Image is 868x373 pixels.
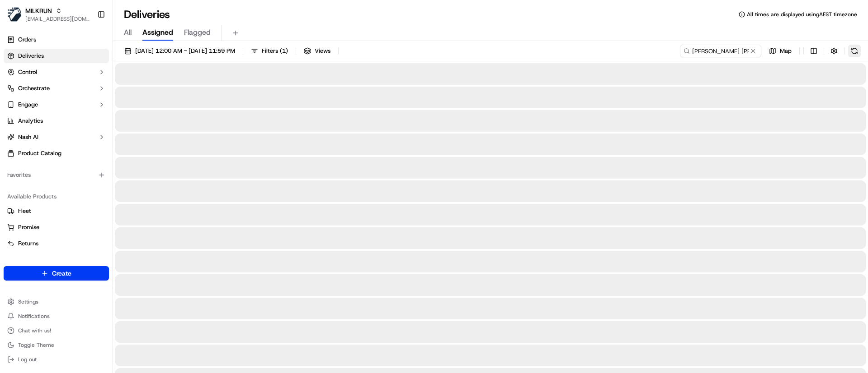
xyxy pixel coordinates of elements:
[18,239,38,248] span: Returns
[25,15,90,23] button: [EMAIL_ADDRESS][DOMAIN_NAME]
[280,47,288,55] span: ( 1 )
[18,52,44,60] span: Deliveries
[18,341,54,349] span: Toggle Theme
[4,204,109,218] button: Fleet
[4,65,109,79] button: Control
[4,220,109,235] button: Promise
[7,207,105,215] a: Fleet
[765,45,796,57] button: Map
[4,32,109,47] a: Orders
[4,49,109,63] a: Deliveries
[18,149,61,157] span: Product Catalog
[18,117,43,125] span: Analytics
[7,7,22,22] img: MILKRUN
[18,101,38,109] span: Engage
[4,189,109,204] div: Available Products
[142,27,173,38] span: Assigned
[25,6,52,15] button: MILKRUN
[18,327,51,334] span: Chat with us!
[18,207,31,215] span: Fleet
[4,130,109,144] button: Nash AI
[52,269,71,278] span: Create
[7,223,105,231] a: Promise
[4,4,94,25] button: MILKRUNMILKRUN[EMAIL_ADDRESS][DOMAIN_NAME]
[120,45,239,57] button: [DATE] 12:00 AM - [DATE] 11:59 PM
[18,133,38,141] span: Nash AI
[4,236,109,251] button: Returns
[4,266,109,281] button: Create
[300,45,335,57] button: Views
[124,7,170,22] h1: Deliveries
[4,324,109,337] button: Chat with us!
[18,356,37,363] span: Log out
[7,239,105,248] a: Returns
[18,298,38,305] span: Settings
[18,223,39,231] span: Promise
[4,168,109,182] div: Favorites
[4,114,109,128] a: Analytics
[135,47,235,55] span: [DATE] 12:00 AM - [DATE] 11:59 PM
[18,68,37,76] span: Control
[747,11,857,18] span: All times are displayed using AEST timezone
[124,27,132,38] span: All
[18,36,36,44] span: Orders
[680,45,761,57] input: Type to search
[184,27,211,38] span: Flagged
[18,313,50,320] span: Notifications
[18,84,50,92] span: Orchestrate
[315,47,330,55] span: Views
[4,353,109,366] button: Log out
[4,295,109,308] button: Settings
[780,47,792,55] span: Map
[247,45,292,57] button: Filters(1)
[4,310,109,322] button: Notifications
[262,47,288,55] span: Filters
[4,97,109,112] button: Engage
[848,45,861,57] button: Refresh
[4,339,109,351] button: Toggle Theme
[4,81,109,96] button: Orchestrate
[4,146,109,161] a: Product Catalog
